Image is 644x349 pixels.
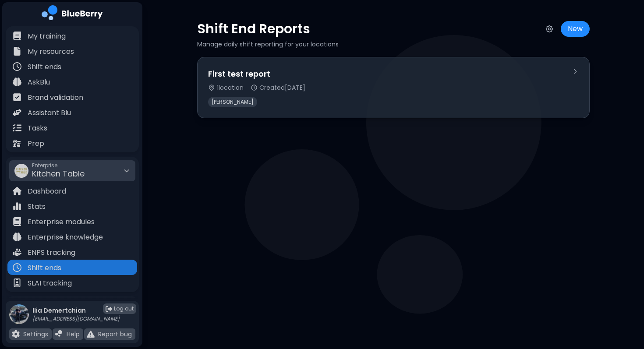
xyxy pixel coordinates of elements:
img: file icon [55,330,63,338]
img: company logo [42,5,103,23]
p: Settings [23,330,48,338]
img: file icon [87,330,95,338]
img: file icon [13,278,21,287]
p: My resources [28,46,74,57]
img: file icon [13,32,21,40]
img: file icon [13,78,21,86]
p: ENPS tracking [28,247,75,258]
img: file icon [13,202,21,211]
p: AskBlu [28,77,50,88]
p: [EMAIL_ADDRESS][DOMAIN_NAME] [32,315,120,322]
p: My training [28,31,66,42]
p: Report bug [98,330,132,338]
img: file icon [13,233,21,241]
img: profile photo [9,304,29,324]
img: company thumbnail [14,164,28,178]
p: Ilia Demertchian [32,307,120,314]
span: [PERSON_NAME] [208,97,257,107]
img: file icon [13,62,21,71]
p: Enterprise modules [28,217,95,227]
p: Stats [28,201,46,212]
img: file icon [13,93,21,102]
span: Created [DATE] [259,84,305,92]
p: Shift ends [28,62,61,72]
p: Brand validation [28,92,83,103]
p: SLAI tracking [28,278,72,289]
p: Assistant Blu [28,108,71,118]
img: file icon [13,47,21,56]
span: 1 location [217,84,244,92]
h3: First test report [208,68,270,80]
img: file icon [13,108,21,117]
img: logout [106,306,112,312]
p: Dashboard [28,186,66,197]
button: Template Settings [541,21,557,37]
img: file icon [12,330,20,338]
p: Prep [28,138,44,149]
span: Kitchen Table [32,168,85,179]
img: file icon [13,263,21,272]
p: Shift ends [28,263,61,273]
img: file icon [13,123,21,132]
img: file icon [13,248,21,257]
p: Shift End Reports [197,21,310,37]
img: file icon [13,187,21,195]
img: file icon [13,139,21,148]
p: Enterprise knowledge [28,232,103,243]
p: Tasks [28,123,47,134]
span: Log out [114,305,134,312]
span: Enterprise [32,162,85,169]
button: New [561,21,590,37]
img: file icon [13,217,21,226]
p: Help [67,330,80,338]
p: Manage daily shift reporting for your locations [197,40,590,48]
